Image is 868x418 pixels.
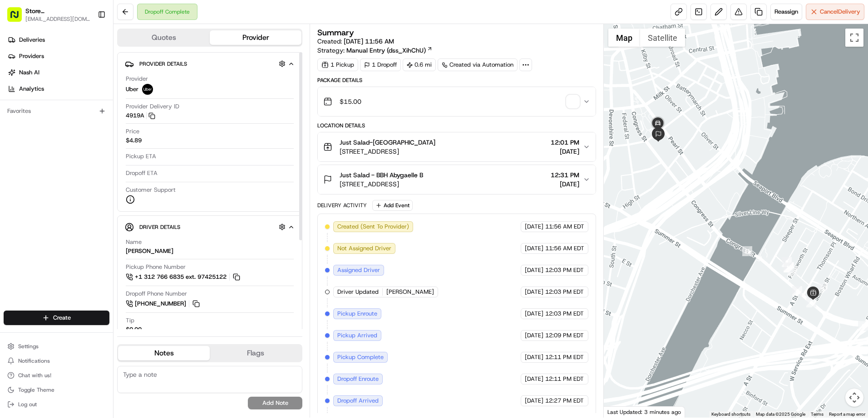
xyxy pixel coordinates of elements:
[337,266,380,274] span: Assigned Driver
[340,147,435,156] span: [STREET_ADDRESS]
[317,202,367,209] div: Delivery Activity
[126,326,142,334] div: $0.00
[142,84,153,95] img: uber-new-logo.jpeg
[139,60,187,68] span: Provider Details
[317,46,433,55] div: Strategy:
[126,169,158,177] span: Dropoff ETA
[337,288,379,296] span: Driver Updated
[4,398,109,411] button: Log out
[606,406,636,418] a: Open this area in Google Maps (opens a new window)
[340,180,423,189] span: [STREET_ADDRESS]
[25,6,93,15] button: Store [STREET_ADDRESS] ([GEOGRAPHIC_DATA]) (Just Salad)
[525,288,543,296] span: [DATE]
[525,397,543,405] span: [DATE]
[126,247,173,255] div: [PERSON_NAME]
[525,266,543,274] span: [DATE]
[782,257,792,267] div: 9
[337,223,409,231] span: Created (Sent To Provider)
[525,223,543,231] span: [DATE]
[53,314,71,322] span: Create
[4,82,113,96] a: Analytics
[346,46,433,55] a: Manual Entry (dss_XihChU)
[545,288,584,296] span: 12:03 PM EDT
[4,369,109,382] button: Chat with us!
[340,138,435,147] span: Just Salad-[GEOGRAPHIC_DATA]
[4,355,109,367] button: Notifications
[545,353,584,361] span: 12:11 PM EDT
[337,331,377,340] span: Pickup Arrived
[545,397,584,405] span: 12:27 PM EDT
[4,104,109,118] div: Favorites
[337,353,384,361] span: Pickup Complete
[125,56,295,71] button: Provider Details
[525,331,543,340] span: [DATE]
[18,401,37,408] span: Log out
[18,386,54,394] span: Toggle Theme
[845,29,863,47] button: Toggle fullscreen view
[126,290,187,298] span: Dropoff Phone Number
[318,165,596,194] button: Just Salad - BBH Abygaelle B[STREET_ADDRESS]12:31 PM[DATE]
[545,223,584,231] span: 11:56 AM EDT
[126,263,186,271] span: Pickup Phone Number
[18,372,51,379] span: Chat with us!
[318,87,596,116] button: $15.00
[135,300,186,308] span: [PHONE_NUMBER]
[317,58,358,71] div: 1 Pickup
[126,238,142,246] span: Name
[4,4,94,25] button: Store [STREET_ADDRESS] ([GEOGRAPHIC_DATA]) (Just Salad)[EMAIL_ADDRESS][DOMAIN_NAME]
[545,266,584,274] span: 12:03 PM EDT
[4,384,109,396] button: Toggle Theme
[340,170,423,180] span: Just Salad - BBH Abygaelle B
[551,180,579,189] span: [DATE]
[126,152,156,160] span: Pickup ETA
[126,299,201,309] a: [PHONE_NUMBER]
[604,406,685,418] div: Last Updated: 3 minutes ago
[360,58,401,71] div: 1 Dropoff
[4,340,109,353] button: Settings
[126,112,155,120] button: 4919A
[770,4,802,20] button: Reassign
[25,15,93,23] button: [EMAIL_ADDRESS][DOMAIN_NAME]
[126,75,148,83] span: Provider
[118,346,210,360] button: Notes
[792,286,802,296] div: 1
[820,8,860,16] span: Cancel Delivery
[551,138,579,147] span: 12:01 PM
[118,30,210,45] button: Quotes
[344,37,394,45] span: [DATE] 11:56 AM
[340,97,361,106] span: $15.00
[126,127,139,136] span: Price
[525,310,543,318] span: [DATE]
[811,412,824,417] a: Terms
[139,224,180,231] span: Driver Details
[403,58,436,71] div: 0.6 mi
[756,412,805,417] span: Map data ©2025 Google
[126,85,138,93] span: Uber
[608,29,640,47] button: Show street map
[126,186,176,194] span: Customer Support
[4,33,113,47] a: Deliveries
[829,412,865,417] a: Report a map error
[818,283,828,293] div: 4
[18,357,50,365] span: Notifications
[19,85,44,93] span: Analytics
[4,65,113,80] a: Nash AI
[125,219,295,234] button: Driver Details
[210,346,301,360] button: Flags
[337,397,379,405] span: Dropoff Arrived
[784,262,794,272] div: 10
[525,375,543,383] span: [DATE]
[545,244,584,253] span: 11:56 AM EDT
[372,200,413,211] button: Add Event
[126,136,142,145] span: $4.89
[19,52,44,60] span: Providers
[858,321,868,331] div: 2
[438,58,518,71] a: Created via Automation
[4,49,113,63] a: Providers
[126,272,242,282] a: +1 312 766 6835 ext. 97425122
